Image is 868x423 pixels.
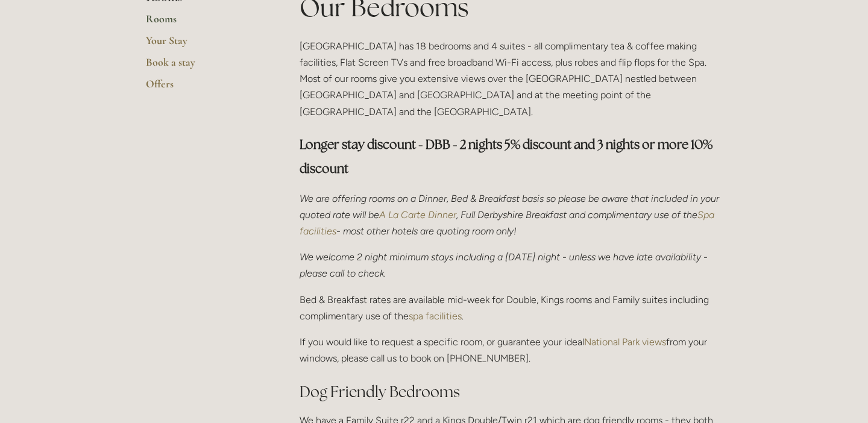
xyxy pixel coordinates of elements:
[300,38,722,120] p: [GEOGRAPHIC_DATA] has 18 bedrooms and 4 suites - all complimentary tea & coffee making facilities...
[300,251,710,279] em: We welcome 2 night minimum stays including a [DATE] night - unless we have late availability - pl...
[409,310,462,322] a: spa facilities
[146,12,261,34] a: Rooms
[300,136,715,177] strong: Longer stay discount - DBB - 2 nights 5% discount and 3 nights or more 10% discount
[146,34,261,55] a: Your Stay
[584,336,666,348] a: National Park views
[379,209,456,221] a: A La Carte Dinner
[300,292,722,324] p: Bed & Breakfast rates are available mid-week for Double, Kings rooms and Family suites including ...
[336,225,517,237] em: - most other hotels are quoting room only!
[146,77,261,99] a: Offers
[300,381,722,403] h2: Dog Friendly Bedrooms
[456,209,697,221] em: , Full Derbyshire Breakfast and complimentary use of the
[300,193,722,221] em: We are offering rooms on a Dinner, Bed & Breakfast basis so please be aware that included in your...
[146,55,261,77] a: Book a stay
[300,334,722,366] p: If you would like to request a specific room, or guarantee your ideal from your windows, please c...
